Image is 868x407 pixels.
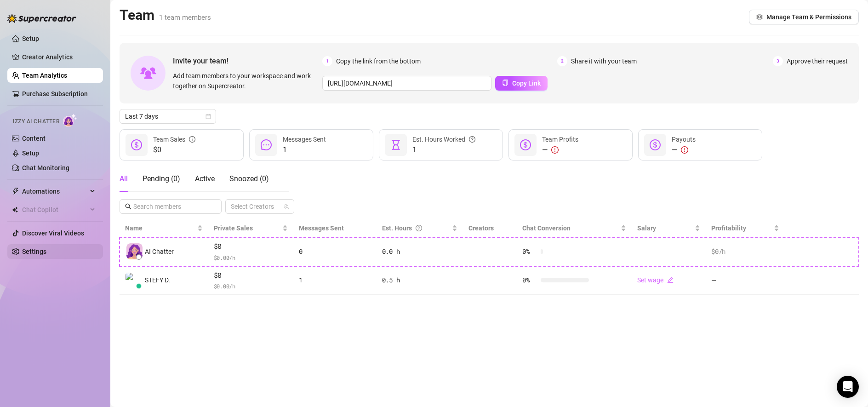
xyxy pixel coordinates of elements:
[22,248,46,255] a: Settings
[22,202,87,217] span: Chat Copilot
[749,10,859,24] button: Manage Team & Permissions
[502,80,508,86] span: copy
[336,56,421,66] span: Copy the link from the bottom
[143,173,180,184] div: Pending ( 0 )
[711,224,746,232] span: Profitability
[214,253,288,262] span: $ 0.00 /h
[22,229,84,237] a: Discover Viral Videos
[412,134,475,144] div: Est. Hours Worked
[382,223,450,233] div: Est. Hours
[650,139,661,150] span: dollar-circle
[672,136,696,143] span: Payouts
[214,281,288,291] span: $ 0.00 /h
[22,90,88,97] a: Purchase Subscription
[153,144,195,155] span: $0
[22,50,96,64] a: Creator Analytics
[412,144,475,155] span: 1
[711,246,779,257] div: $0 /h
[542,136,578,143] span: Team Profits
[672,144,696,155] div: —
[261,139,272,150] span: message
[126,273,141,288] img: STEFY DVA
[22,164,69,172] a: Chat Monitoring
[159,13,211,22] span: 1 team members
[214,270,288,281] span: $0
[229,174,269,183] span: Snoozed ( 0 )
[12,188,19,195] span: thunderbolt
[22,135,46,142] a: Content
[120,6,211,24] h2: Team
[637,276,674,284] a: Set wageedit
[125,203,131,210] span: search
[469,134,475,144] span: question-circle
[133,201,209,212] input: Search members
[322,56,332,66] span: 1
[773,56,783,66] span: 3
[706,266,785,295] td: —
[463,219,517,237] th: Creators
[756,14,763,20] span: setting
[120,173,128,184] div: All
[766,13,851,21] span: Manage Team & Permissions
[206,114,211,119] span: calendar
[637,224,656,232] span: Salary
[153,134,195,144] div: Team Sales
[512,80,541,87] span: Copy Link
[13,117,59,126] span: Izzy AI Chatter
[522,246,537,257] span: 0 %
[22,149,39,157] a: Setup
[382,275,457,285] div: 0.5 h
[125,223,195,233] span: Name
[284,204,289,209] span: team
[382,246,457,257] div: 0.0 h
[416,223,422,233] span: question-circle
[214,241,288,252] span: $0
[120,219,208,237] th: Name
[299,224,344,232] span: Messages Sent
[522,224,571,232] span: Chat Conversion
[63,114,77,127] img: AI Chatter
[7,14,76,23] img: logo-BBDzfeDw.svg
[551,146,559,154] span: exclamation-circle
[12,206,18,213] img: Chat Copilot
[299,275,371,285] div: 1
[571,56,637,66] span: Share it with your team
[557,56,567,66] span: 2
[189,134,195,144] span: info-circle
[126,243,143,259] img: izzy-ai-chatter-avatar-DDCN_rTZ.svg
[681,146,688,154] span: exclamation-circle
[299,246,371,257] div: 0
[173,71,319,91] span: Add team members to your workspace and work together on Supercreator.
[173,55,322,67] span: Invite your team!
[495,76,548,91] button: Copy Link
[520,139,531,150] span: dollar-circle
[522,275,537,285] span: 0 %
[283,136,326,143] span: Messages Sent
[667,277,674,283] span: edit
[787,56,848,66] span: Approve their request
[22,72,67,79] a: Team Analytics
[145,246,174,257] span: AI Chatter
[131,139,142,150] span: dollar-circle
[145,275,170,285] span: STEFY D.
[390,139,401,150] span: hourglass
[283,144,326,155] span: 1
[837,376,859,398] div: Open Intercom Messenger
[125,109,211,123] span: Last 7 days
[195,174,215,183] span: Active
[542,144,578,155] div: —
[22,35,39,42] a: Setup
[22,184,87,199] span: Automations
[214,224,253,232] span: Private Sales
